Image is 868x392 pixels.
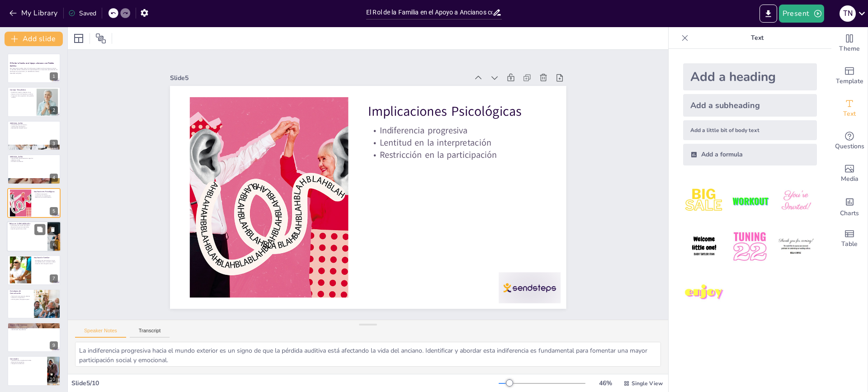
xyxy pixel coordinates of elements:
button: My Library [7,6,61,20]
div: 1 [50,72,58,80]
div: 2 [50,106,58,114]
p: Seguimiento Continuo [10,324,58,326]
p: [MEDICAL_DATA] [10,156,58,158]
div: Add a heading [683,63,817,90]
p: Mejora de la autoestima [10,361,45,363]
div: 10 [47,375,58,383]
span: Template [836,76,863,86]
div: 5 [50,207,58,215]
div: 5 [7,188,61,218]
div: 3 [50,140,58,148]
p: Text [692,27,822,49]
p: Uso de gestos y lenguaje corporal [10,298,31,300]
p: Lentitud en la interpretación [404,184,416,363]
p: Dificultades de comunicación [10,124,58,126]
img: 6.jpeg [775,226,817,268]
div: Slide 5 / 10 [71,379,499,387]
img: 5.jpeg [729,226,771,268]
div: 9 [50,341,58,349]
img: 4.jpeg [683,226,725,268]
div: T n [840,5,856,22]
button: Duplicate Slide [34,224,45,235]
p: Dificultad en el manejo de prótesis [9,225,45,227]
div: 7 [7,255,61,285]
div: Change the overall theme [831,27,868,60]
p: Técnicas de comunicación efectivas [10,295,31,297]
button: Add slide [5,32,63,46]
div: 6 [7,221,61,252]
p: Ajuste del plan de tratamiento [10,327,58,329]
p: Implicaciones Psicológicas [432,184,451,363]
span: Media [841,174,859,184]
img: 1.jpeg [683,180,725,222]
textarea: La indiferencia progresiva hacia el mundo exterior es un signo de que la pérdida auditiva está af... [75,342,661,367]
span: Position [95,33,106,44]
p: Indiferencia progresiva [34,193,58,195]
p: Lentitud en la interpretación [34,195,58,197]
p: Estrategias de Comunicación [10,290,31,295]
img: 3.jpeg [775,180,817,222]
span: Text [843,109,856,119]
p: Importancia de la implicación familiar [10,359,45,361]
p: Generated with [URL] [10,72,58,74]
p: Esta presentación explora cómo la familia juega un papel crucial en el apoyo a ancianos con pérdi... [10,67,58,72]
div: 8 [7,289,61,319]
div: Add images, graphics, shapes or video [831,157,868,190]
p: Conclusión [10,357,45,360]
div: Add a table [831,222,868,255]
div: Layout [71,31,86,46]
p: [MEDICAL_DATA] [10,122,58,125]
span: Table [841,239,858,249]
div: Add text boxes [831,92,868,125]
p: Restricción en la participación [34,196,58,198]
p: Necesidad de conexión social [10,128,58,129]
p: Paciencia y comprensión [10,297,31,298]
div: Add ready made slides [831,60,868,92]
p: Fomento de la integración social [34,263,58,265]
p: Identificación de pensamientos negativos [10,158,58,160]
div: 3 [7,121,61,151]
p: Restricción en la participación [392,184,404,363]
img: 2.jpeg [729,180,771,222]
input: Insert title [366,6,492,19]
div: 10 [7,356,61,386]
div: Add a formula [683,144,817,165]
div: 8 [50,308,58,316]
p: Activación conductual [10,161,58,163]
span: Questions [835,142,864,151]
p: Evaluación integral y objetivos claros [10,91,34,93]
p: Implicaciones Psicológicas [34,190,58,193]
button: Speaker Notes [75,328,126,338]
p: [MEDICAL_DATA] [10,159,58,161]
button: Present [779,5,824,23]
div: 6 [50,241,58,249]
span: Single View [632,380,663,387]
p: Retos en la Rehabilitación [9,222,45,225]
p: Necesidad de sesiones extendidas [9,227,45,228]
div: 4 [50,174,58,182]
img: 7.jpeg [683,272,725,314]
p: Indiferencia progresiva [416,184,428,363]
p: Revisiones periódicas [10,326,58,327]
button: Transcript [130,328,170,338]
div: Add charts and graphs [831,190,868,222]
p: Identificación de problemas [10,329,58,331]
div: Get real-time input from your audience [831,125,868,157]
div: 7 [50,274,58,283]
span: Charts [840,208,859,218]
button: Export to PowerPoint [759,5,777,23]
span: Theme [839,44,860,54]
div: Add a subheading [683,94,817,117]
div: 46 % [594,379,616,387]
p: Promoción de la aceptación de la pérdida auditiva [10,94,34,98]
p: Apoyo en el uso de dispositivos auditivos [10,93,34,95]
div: 1 [7,53,61,83]
strong: El Rol de la Familia en el Apoyo a Ancianos con Pérdida Auditiva [10,62,54,67]
button: T n [840,5,856,23]
p: Implicaciones psicológicas [10,126,58,128]
div: 9 [7,322,61,352]
p: Integración social activa [10,363,45,364]
button: Delete Slide [47,224,58,235]
p: Implicación Familiar [34,256,58,259]
p: Estrategias de comunicación en casa [34,260,58,261]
